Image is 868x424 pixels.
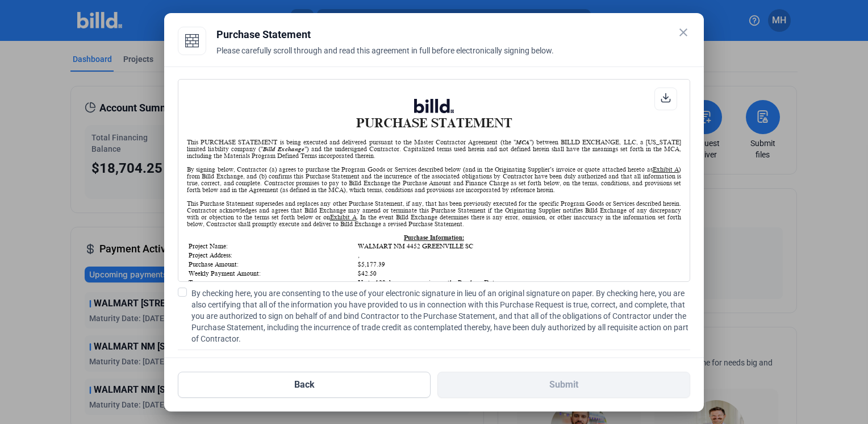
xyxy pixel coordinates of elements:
div: Please carefully scroll through and read this agreement in full before electronically signing below. [216,45,690,70]
td: , [357,251,680,259]
td: WALMART NM 4452 GREENVILLE SC [357,242,680,250]
td: Term: [188,278,356,286]
button: Back [178,372,431,398]
i: MCA [516,139,529,146]
u: Purchase Information: [404,234,464,241]
td: $5,177.39 [357,260,680,268]
div: Purchase Statement [216,27,690,43]
span: By checking here, you are consenting to the use of your electronic signature in lieu of an origin... [191,288,690,344]
i: Billd Exchange [263,146,304,152]
td: Project Address: [188,251,356,259]
div: This PURCHASE STATEMENT is being executed and delivered pursuant to the Master Contractor Agreeme... [187,139,681,159]
div: By signing below, Contractor (a) agrees to purchase the Program Goods or Services described below... [187,166,681,193]
h1: PURCHASE STATEMENT [187,99,681,130]
td: Weekly Payment Amount: [188,269,356,277]
u: Exhibit A [330,214,357,221]
td: $42.50 [357,269,680,277]
u: Exhibit A [653,166,679,173]
mat-icon: close [677,26,690,39]
td: Purchase Amount: [188,260,356,268]
button: Submit [437,372,690,398]
td: Up to 120 days, commencing on the Purchase Date [357,278,680,286]
div: This Purchase Statement supersedes and replaces any other Purchase Statement, if any, that has be... [187,200,681,227]
td: Project Name: [188,242,356,250]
